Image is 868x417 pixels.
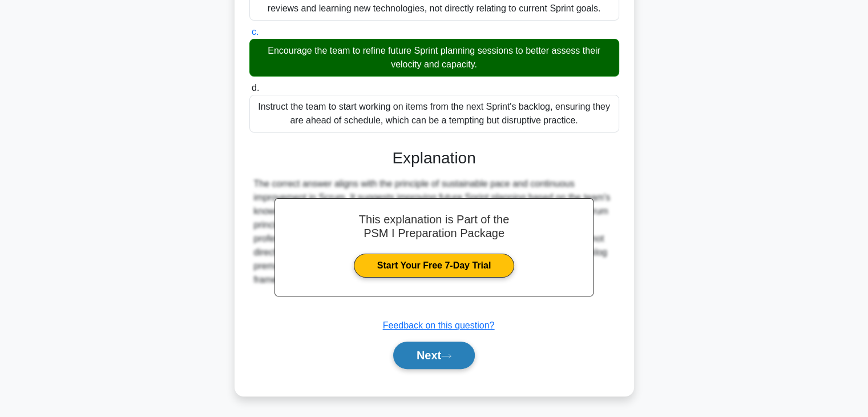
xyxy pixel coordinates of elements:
[252,27,259,37] span: c.
[254,177,615,287] div: The correct answer aligns with the principle of sustainable pace and continuous improvement in Sc...
[383,320,495,330] a: Feedback on this question?
[249,95,619,133] div: Instruct the team to start working on items from the next Sprint's backlog, ensuring they are ahe...
[354,254,514,278] a: Start Your Free 7-Day Trial
[252,83,259,93] span: d.
[256,149,612,168] h3: Explanation
[393,342,475,369] button: Next
[249,39,619,77] div: Encourage the team to refine future Sprint planning sessions to better assess their velocity and ...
